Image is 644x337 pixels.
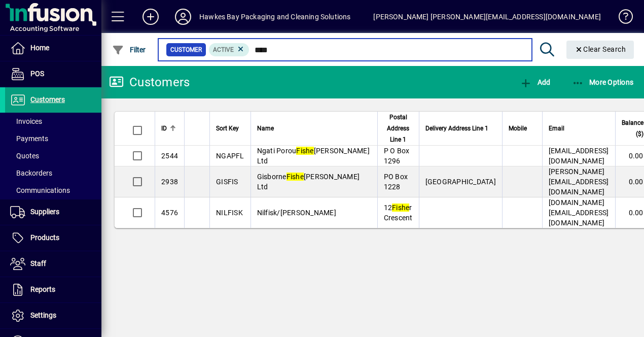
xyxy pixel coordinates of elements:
[10,134,48,143] span: Payments
[216,178,238,186] span: GISFIS
[109,74,190,90] div: Customers
[549,198,609,227] span: [DOMAIN_NAME][EMAIL_ADDRESS][DOMAIN_NAME]
[10,117,42,125] span: Invoices
[5,277,101,302] a: Reports
[161,123,178,134] div: ID
[549,123,609,134] div: Email
[5,199,101,225] a: Suppliers
[170,45,202,55] span: Customer
[213,46,234,53] span: Active
[287,173,304,181] em: Fishe
[216,152,244,160] span: NGAPFL
[392,204,409,212] em: Fishe
[425,178,496,186] span: [GEOGRAPHIC_DATA]
[161,152,178,160] span: 2544
[110,41,149,59] button: Filter
[509,123,536,134] div: Mobile
[161,178,178,186] span: 2938
[5,61,101,87] a: POS
[257,123,274,134] span: Name
[30,95,65,104] span: Customers
[161,209,178,217] span: 4576
[520,78,550,86] span: Add
[373,9,601,25] div: [PERSON_NAME] [PERSON_NAME][EMAIL_ADDRESS][DOMAIN_NAME]
[384,112,413,145] span: Postal Address Line 1
[5,113,101,130] a: Invoices
[257,147,370,165] span: Ngati Porou [PERSON_NAME] Ltd
[5,303,101,328] a: Settings
[257,209,336,217] span: Nilfisk/[PERSON_NAME]
[384,173,408,191] span: PO Box 1228
[5,164,101,182] a: Backorders
[509,123,527,134] span: Mobile
[5,225,101,251] a: Products
[517,73,553,91] button: Add
[216,123,239,134] span: Sort Key
[30,208,59,216] span: Suppliers
[30,233,59,242] span: Products
[257,173,360,191] span: Gisborne [PERSON_NAME] Ltd
[167,8,199,26] button: Profile
[296,147,313,155] em: Fishe
[10,186,70,194] span: Communications
[30,259,46,267] span: Staff
[611,2,631,35] a: Knowledge Base
[209,43,249,56] mat-chip: Activation Status: Active
[549,123,564,134] span: Email
[384,147,410,165] span: P O Box 1296
[199,9,351,25] div: Hawkes Bay Packaging and Cleaning Solutions
[569,73,636,91] button: More Options
[134,8,167,26] button: Add
[5,36,101,61] a: Home
[30,70,44,78] span: POS
[30,44,49,52] span: Home
[30,311,56,319] span: Settings
[425,123,488,134] span: Delivery Address Line 1
[572,78,634,86] span: More Options
[112,46,146,54] span: Filter
[216,209,243,217] span: NILFISK
[622,117,643,140] span: Balance ($)
[5,147,101,164] a: Quotes
[10,152,39,160] span: Quotes
[10,169,52,177] span: Backorders
[5,182,101,199] a: Communications
[257,123,371,134] div: Name
[384,204,413,222] span: 12 r Crescent
[549,167,609,196] span: [PERSON_NAME][EMAIL_ADDRESS][DOMAIN_NAME]
[5,251,101,277] a: Staff
[549,147,609,165] span: [EMAIL_ADDRESS][DOMAIN_NAME]
[30,285,55,293] span: Reports
[5,130,101,147] a: Payments
[161,123,167,134] span: ID
[575,45,626,53] span: Clear Search
[566,41,634,59] button: Clear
